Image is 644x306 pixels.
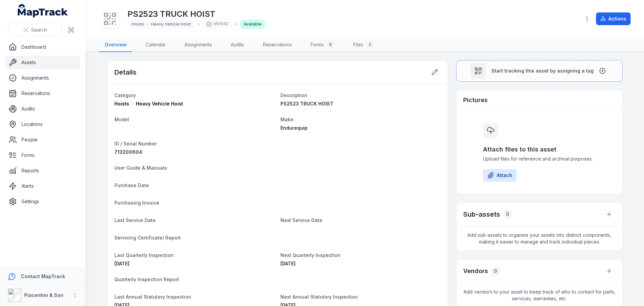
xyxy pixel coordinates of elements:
[503,210,512,219] div: 0
[5,56,80,69] a: Assets
[280,125,308,131] span: Endurequip
[457,226,622,251] span: Add sub-assets to organise your assets into distinct components, making it easier to manage and t...
[18,4,68,17] a: MapTrack
[114,200,159,206] span: Purchasing Invoice
[114,261,129,266] span: [DATE]
[114,294,191,300] span: Last Annual Statutory Inspection
[114,117,129,122] span: Model
[5,102,80,116] a: Audits
[483,156,596,162] span: Upload files for reference and archival purposes.
[8,24,62,36] button: Search
[140,38,171,52] a: Calendar
[483,145,596,154] h3: Attach files to this asset
[280,117,293,122] span: Make
[202,19,232,29] div: e97e32
[463,95,488,105] h3: Pictures
[179,38,217,52] a: Assignments
[239,19,266,29] div: Available
[114,165,167,171] span: User Guide & Manuals
[326,41,334,49] div: 0
[348,38,379,52] a: Files2
[280,261,296,266] span: [DATE]
[31,27,47,33] span: Search
[280,261,296,266] time: 19/03/2025, 12:00:00 am
[114,100,129,107] span: Hoists
[99,38,132,52] a: Overview
[114,182,149,188] span: Purchase Date
[114,235,181,241] span: Servicing Certificate/ Report
[114,252,174,258] span: Last Quarterly Inspection
[366,41,374,49] div: 2
[114,68,137,77] h2: Details
[21,273,65,279] strong: Contact MapTrack
[151,21,191,27] span: Heavy Vehicle Hoist
[258,38,297,52] a: Reservations
[114,92,136,98] span: Category
[280,252,340,258] span: Next Quarterly Inspection
[114,276,179,282] span: Quarterly Inspection Report
[225,38,250,52] a: Audits
[131,21,144,27] span: Hoists
[114,141,157,146] span: ID / Serial Number
[114,217,156,223] span: Last Service Date
[136,100,183,107] span: Heavy Vehicle Hoist
[5,40,80,54] a: Dashboard
[5,71,80,85] a: Assignments
[280,92,307,98] span: Description
[491,266,500,276] div: 0
[456,60,623,82] button: Start tracking this asset by assigning a tag
[280,217,322,223] span: Next Service Date
[114,261,129,266] time: 19/12/2024, 12:00:00 am
[114,149,142,155] span: 713200604
[24,292,63,298] strong: Piacentini & Son
[280,101,333,106] span: PS2523 TRUCK HOIST
[5,195,80,208] a: Settings
[483,169,517,182] button: Attach
[5,133,80,146] a: People
[463,210,500,219] h2: Sub-assets
[305,38,340,52] a: Forms0
[5,118,80,131] a: Locations
[5,164,80,177] a: Reports
[5,148,80,162] a: Forms
[596,12,631,25] button: Actions
[463,266,488,276] h3: Vendors
[491,68,594,74] span: Start tracking this asset by assigning a tag
[280,294,358,300] span: Next Annual Statutory Inspection
[127,9,266,19] h1: PS2523 TRUCK HOIST
[5,179,80,193] a: Alerts
[5,87,80,100] a: Reservations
